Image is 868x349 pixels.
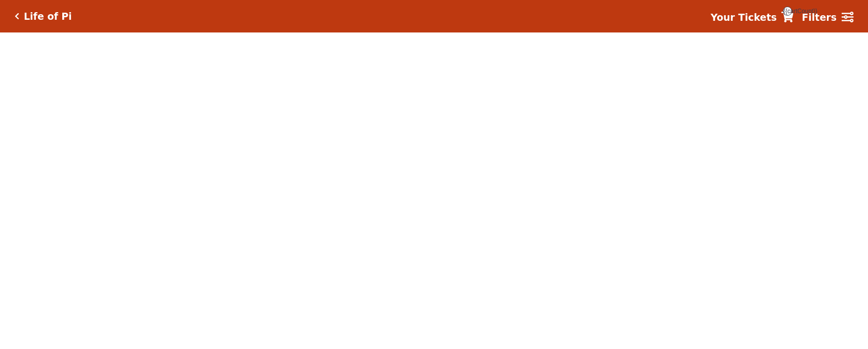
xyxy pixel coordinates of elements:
[711,12,777,23] strong: Your Tickets
[24,11,72,22] h5: Life of Pi
[802,10,853,25] a: Filters
[15,13,19,20] a: Click here to go back to filters
[711,10,794,25] a: Your Tickets {{cartCount}}
[783,7,792,16] span: {{cartCount}}
[802,12,837,23] strong: Filters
